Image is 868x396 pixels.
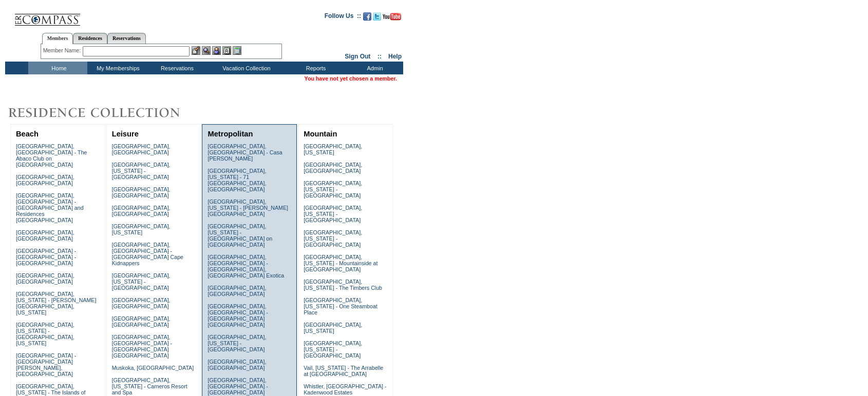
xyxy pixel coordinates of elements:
[304,254,378,272] a: [GEOGRAPHIC_DATA], [US_STATE] - Mountainside at [GEOGRAPHIC_DATA]
[112,315,171,328] a: [GEOGRAPHIC_DATA], [GEOGRAPHIC_DATA]
[112,377,187,395] a: [GEOGRAPHIC_DATA], [US_STATE] - Carneros Resort and Spa
[207,285,266,297] a: [GEOGRAPHIC_DATA], [GEOGRAPHIC_DATA]
[14,5,81,26] img: Compass Home
[207,303,268,328] a: [GEOGRAPHIC_DATA], [GEOGRAPHIC_DATA] - [GEOGRAPHIC_DATA] [GEOGRAPHIC_DATA]
[16,143,87,168] a: [GEOGRAPHIC_DATA], [GEOGRAPHIC_DATA] - The Abaco Club on [GEOGRAPHIC_DATA]
[112,205,171,217] a: [GEOGRAPHIC_DATA], [GEOGRAPHIC_DATA]
[207,254,284,279] a: [GEOGRAPHIC_DATA], [GEOGRAPHIC_DATA] - [GEOGRAPHIC_DATA], [GEOGRAPHIC_DATA] Exotica
[112,186,171,199] a: [GEOGRAPHIC_DATA], [GEOGRAPHIC_DATA]
[304,130,337,138] a: Mountain
[112,365,194,371] a: Muskoka, [GEOGRAPHIC_DATA]
[16,174,74,186] a: [GEOGRAPHIC_DATA], [GEOGRAPHIC_DATA]
[16,248,76,266] a: [GEOGRAPHIC_DATA] - [GEOGRAPHIC_DATA] - [GEOGRAPHIC_DATA]
[16,192,84,223] a: [GEOGRAPHIC_DATA], [GEOGRAPHIC_DATA] - [GEOGRAPHIC_DATA] and Residences [GEOGRAPHIC_DATA]
[304,322,362,334] a: [GEOGRAPHIC_DATA], [US_STATE]
[112,272,171,291] a: [GEOGRAPHIC_DATA], [US_STATE] - [GEOGRAPHIC_DATA]
[207,168,266,192] a: [GEOGRAPHIC_DATA], [US_STATE] - 71 [GEOGRAPHIC_DATA], [GEOGRAPHIC_DATA]
[28,62,87,74] td: Home
[344,62,403,74] td: Admin
[363,15,371,22] a: Become our fan on Facebook
[16,291,97,315] a: [GEOGRAPHIC_DATA], [US_STATE] - [PERSON_NAME][GEOGRAPHIC_DATA], [US_STATE]
[207,143,282,162] a: [GEOGRAPHIC_DATA], [GEOGRAPHIC_DATA] - Casa [PERSON_NAME]
[304,162,362,174] a: [GEOGRAPHIC_DATA], [GEOGRAPHIC_DATA]
[363,12,371,21] img: Become our fan on Facebook
[325,11,361,24] td: Follow Us ::
[112,223,171,235] a: [GEOGRAPHIC_DATA], [US_STATE]
[16,352,76,377] a: [GEOGRAPHIC_DATA] - [GEOGRAPHIC_DATA][PERSON_NAME], [GEOGRAPHIC_DATA]
[146,62,205,74] td: Reservations
[5,15,13,16] img: i.gif
[378,53,382,60] span: ::
[207,359,266,371] a: [GEOGRAPHIC_DATA], [GEOGRAPHIC_DATA]
[305,75,397,82] span: You have not yet chosen a member.
[304,229,362,248] a: [GEOGRAPHIC_DATA], [US_STATE] - [GEOGRAPHIC_DATA]
[112,143,171,155] a: [GEOGRAPHIC_DATA], [GEOGRAPHIC_DATA]
[112,334,172,359] a: [GEOGRAPHIC_DATA], [GEOGRAPHIC_DATA] - [GEOGRAPHIC_DATA] [GEOGRAPHIC_DATA]
[373,15,381,22] a: Follow us on Twitter
[388,53,402,60] a: Help
[42,33,73,44] a: Members
[373,12,381,21] img: Follow us on Twitter
[43,46,83,55] div: Member Name:
[87,62,146,74] td: My Memberships
[16,322,74,346] a: [GEOGRAPHIC_DATA], [US_STATE] - [GEOGRAPHIC_DATA], [US_STATE]
[73,33,107,44] a: Residences
[112,242,183,266] a: [GEOGRAPHIC_DATA], [GEOGRAPHIC_DATA] - [GEOGRAPHIC_DATA] Cape Kidnappers
[207,223,272,248] a: [GEOGRAPHIC_DATA], [US_STATE] - [GEOGRAPHIC_DATA] on [GEOGRAPHIC_DATA]
[304,340,362,359] a: [GEOGRAPHIC_DATA], [US_STATE] - [GEOGRAPHIC_DATA]
[304,205,362,223] a: [GEOGRAPHIC_DATA], [US_STATE] - [GEOGRAPHIC_DATA]
[207,334,266,352] a: [GEOGRAPHIC_DATA], [US_STATE] - [GEOGRAPHIC_DATA]
[207,199,288,217] a: [GEOGRAPHIC_DATA], [US_STATE] - [PERSON_NAME][GEOGRAPHIC_DATA]
[345,53,370,60] a: Sign Out
[16,130,39,138] a: Beach
[304,279,382,291] a: [GEOGRAPHIC_DATA], [US_STATE] - The Timbers Club
[16,229,74,242] a: [GEOGRAPHIC_DATA], [GEOGRAPHIC_DATA]
[304,180,362,199] a: [GEOGRAPHIC_DATA], [US_STATE] - [GEOGRAPHIC_DATA]
[304,383,386,395] a: Whistler, [GEOGRAPHIC_DATA] - Kadenwood Estates
[304,365,383,377] a: Vail, [US_STATE] - The Arrabelle at [GEOGRAPHIC_DATA]
[202,46,211,55] img: View
[112,162,171,180] a: [GEOGRAPHIC_DATA], [US_STATE] - [GEOGRAPHIC_DATA]
[112,297,171,309] a: [GEOGRAPHIC_DATA], [GEOGRAPHIC_DATA]
[304,297,378,315] a: [GEOGRAPHIC_DATA], [US_STATE] - One Steamboat Place
[383,13,401,21] img: Subscribe to our YouTube Channel
[207,130,253,138] a: Metropolitan
[304,143,362,155] a: [GEOGRAPHIC_DATA], [US_STATE]
[16,272,74,285] a: [GEOGRAPHIC_DATA], [GEOGRAPHIC_DATA]
[205,62,285,74] td: Vacation Collection
[107,33,146,44] a: Reservations
[233,46,241,55] img: b_calculator.gif
[212,46,221,55] img: Impersonate
[285,62,344,74] td: Reports
[222,46,231,55] img: Reservations
[383,15,401,22] a: Subscribe to our YouTube Channel
[192,46,200,55] img: b_edit.gif
[112,130,139,138] a: Leisure
[5,103,205,123] img: Destinations by Exclusive Resorts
